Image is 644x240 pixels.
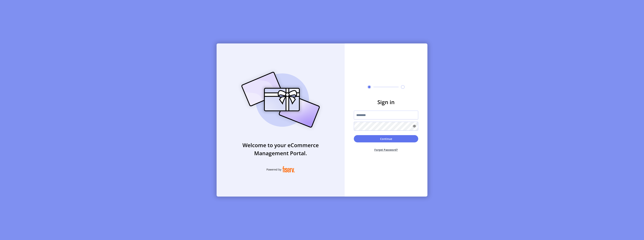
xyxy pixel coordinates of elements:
h3: Sign in [354,98,418,106]
button: Forget Password? [354,145,418,155]
h3: Welcome to your eCommerce Management Portal. [217,141,345,157]
button: Continue [354,135,418,142]
img: card_Illustration.svg [236,68,326,132]
span: Powered by [266,167,281,171]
